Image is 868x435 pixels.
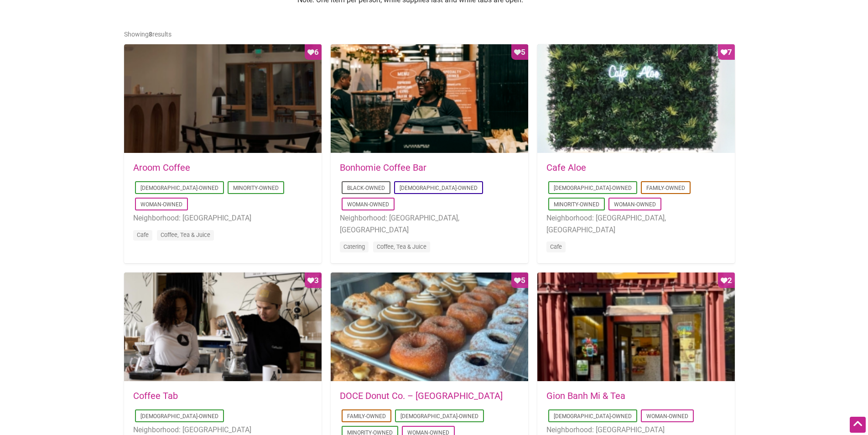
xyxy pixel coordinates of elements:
a: Woman-Owned [646,413,688,419]
a: Coffee, Tea & Juice [377,243,426,250]
a: Cafe Aloe [546,162,586,173]
a: [DEMOGRAPHIC_DATA]-Owned [140,185,218,191]
li: Neighborhood: [GEOGRAPHIC_DATA], [GEOGRAPHIC_DATA] [340,212,519,236]
div: Scroll Back to Top [850,417,866,433]
li: Neighborhood: [GEOGRAPHIC_DATA] [133,212,312,224]
span: Showing results [124,31,172,38]
a: Aroom Coffee [133,162,190,173]
a: Bonhomie Coffee Bar [340,162,426,173]
a: Cafe [550,243,562,250]
a: Woman-Owned [140,201,182,208]
a: Cafe [137,231,149,238]
a: Coffee, Tea & Juice [161,231,210,238]
a: Black-Owned [347,185,385,191]
a: [DEMOGRAPHIC_DATA]-Owned [400,185,478,191]
a: Woman-Owned [614,201,656,208]
a: Family-Owned [347,413,386,419]
a: Woman-Owned [347,201,389,208]
b: 8 [149,31,152,38]
a: Minority-Owned [233,185,279,191]
a: Minority-Owned [554,201,599,208]
a: [DEMOGRAPHIC_DATA]-Owned [554,413,632,419]
a: Catering [343,243,365,250]
a: DOCE Donut Co. – [GEOGRAPHIC_DATA] [340,390,503,401]
a: [DEMOGRAPHIC_DATA]-Owned [140,413,218,419]
a: [DEMOGRAPHIC_DATA]-Owned [400,413,478,419]
a: [DEMOGRAPHIC_DATA]-Owned [554,185,632,191]
a: Coffee Tab [133,390,178,401]
li: Neighborhood: [GEOGRAPHIC_DATA], [GEOGRAPHIC_DATA] [546,212,726,236]
a: Gion Banh Mi & Tea [546,390,625,401]
a: Family-Owned [646,185,685,191]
